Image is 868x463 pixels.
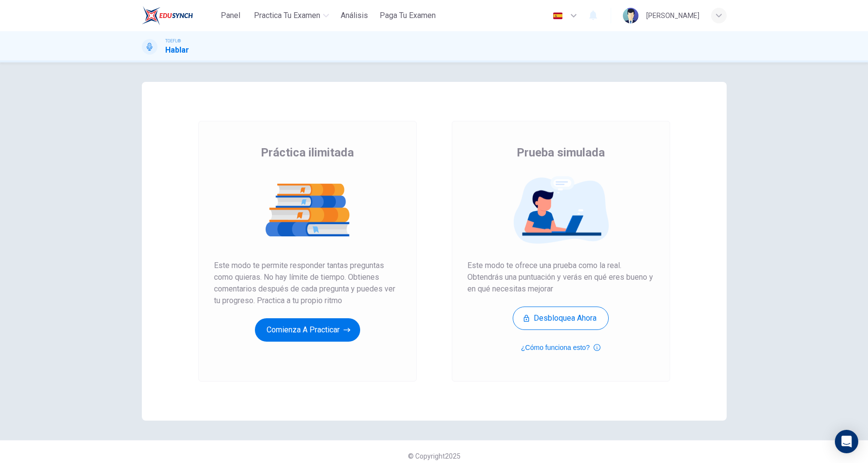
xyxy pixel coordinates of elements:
[521,342,600,353] button: ¿Cómo funciona esto?
[380,10,436,21] span: Paga Tu Examen
[142,6,215,25] a: EduSynch logo
[513,307,609,330] button: Desbloquea ahora
[517,145,605,160] span: Prueba simulada
[341,10,368,21] span: Análisis
[408,452,461,460] span: © Copyright 2025
[214,260,401,307] span: Este modo te permite responder tantas preguntas como quieras. No hay límite de tiempo. Obtienes c...
[255,318,360,342] button: Comienza a practicar
[467,260,655,295] span: Este modo te ofrece una prueba como la real. Obtendrás una puntuación y verás en qué eres bueno y...
[165,38,181,44] span: TOEFL®
[165,44,189,56] h1: Hablar
[552,12,564,19] img: es
[250,7,333,24] button: Practica tu examen
[835,430,858,453] div: Open Intercom Messenger
[215,7,246,24] button: Panel
[646,10,699,21] div: [PERSON_NAME]
[376,7,440,24] button: Paga Tu Examen
[142,6,193,25] img: EduSynch logo
[254,10,320,21] span: Practica tu examen
[623,8,638,23] img: Profile picture
[221,10,240,21] span: Panel
[337,7,372,24] button: Análisis
[261,145,354,160] span: Práctica ilimitada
